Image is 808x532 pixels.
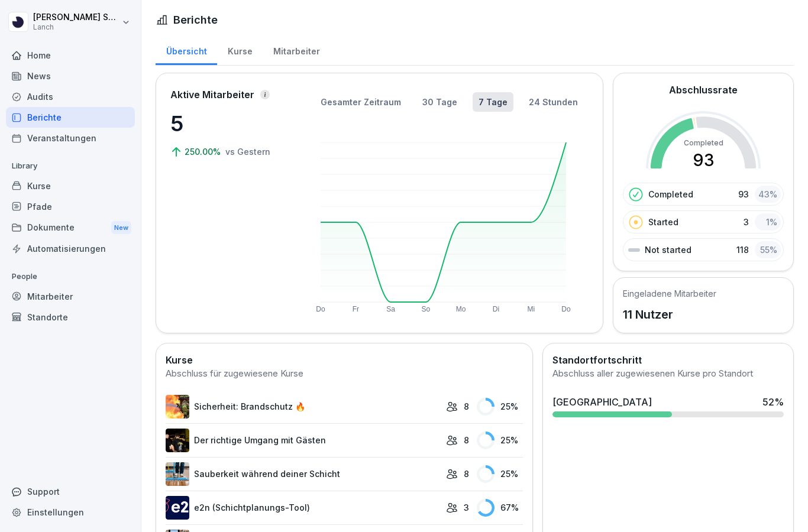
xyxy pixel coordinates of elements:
[6,502,135,523] a: Einstellungen
[6,286,135,307] a: Mitarbeiter
[33,23,119,31] p: Lanch
[6,66,135,86] a: News
[6,107,135,128] a: Berichte
[523,92,584,112] button: 24 Stunden
[6,217,135,239] a: DokumenteNew
[527,305,535,313] text: Mi
[416,92,463,112] button: 30 Tage
[744,216,749,228] p: 3
[6,86,135,107] a: Audits
[6,217,135,239] div: Dokumente
[493,305,499,313] text: Di
[623,306,716,323] p: 11 Nutzer
[166,462,189,486] img: mbzv0a1adexohu9durq61vss.png
[353,305,359,313] text: Fr
[166,367,523,381] div: Abschluss für zugewiesene Kurse
[464,501,469,514] p: 3
[736,244,749,256] p: 118
[473,92,513,112] button: 7 Tage
[166,462,440,486] a: Sauberkeit während deiner Schicht
[6,267,135,286] p: People
[170,87,254,102] p: Aktive Mitarbeiter
[464,468,469,480] p: 8
[166,429,440,452] a: Der richtige Umgang mit Gästen
[225,145,270,158] p: vs Gestern
[6,128,135,148] a: Veranstaltungen
[464,434,469,446] p: 8
[464,400,469,413] p: 8
[111,221,131,235] div: New
[33,12,119,22] p: [PERSON_NAME] Schrader
[669,83,738,97] h2: Abschlussrate
[755,186,781,203] div: 43 %
[386,305,395,313] text: Sa
[6,45,135,66] a: Home
[755,213,781,231] div: 1 %
[738,188,749,200] p: 93
[456,305,466,313] text: Mo
[6,157,135,176] p: Library
[263,35,330,65] a: Mitarbeiter
[166,353,523,367] h2: Kurse
[755,241,781,258] div: 55 %
[477,465,523,483] div: 25 %
[166,395,189,419] img: zzov6v7ntk26bk7mur8pz9wg.png
[6,196,135,217] a: Pfade
[623,287,716,300] h5: Eingeladene Mitarbeiter
[6,481,135,502] div: Support
[166,496,440,520] a: e2n (Schichtplanungs-Tool)
[185,145,223,158] p: 250.00%
[6,176,135,196] a: Kurse
[552,395,652,409] div: [GEOGRAPHIC_DATA]
[170,108,289,140] p: 5
[217,35,263,65] a: Kurse
[166,496,189,520] img: y8a23ikgwxkm7t4y1vyswmuw.png
[316,305,325,313] text: Do
[173,12,218,28] h1: Berichte
[166,429,189,452] img: exccdt3swefehl83oodrhcfl.png
[6,238,135,259] a: Automatisierungen
[166,395,440,419] a: Sicherheit: Brandschutz 🔥
[477,432,523,449] div: 25 %
[552,367,784,381] div: Abschluss aller zugewiesenen Kurse pro Standort
[156,35,217,65] a: Übersicht
[422,305,431,313] text: So
[315,92,407,112] button: Gesamter Zeitraum
[6,307,135,327] a: Standorte
[552,353,784,367] h2: Standortfortschritt
[645,244,691,256] p: Not started
[648,188,693,200] p: Completed
[477,398,523,416] div: 25 %
[648,216,678,228] p: Started
[477,499,523,517] div: 67 %
[762,395,784,409] div: 52 %
[548,390,788,422] a: [GEOGRAPHIC_DATA]52%
[561,305,571,313] text: Do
